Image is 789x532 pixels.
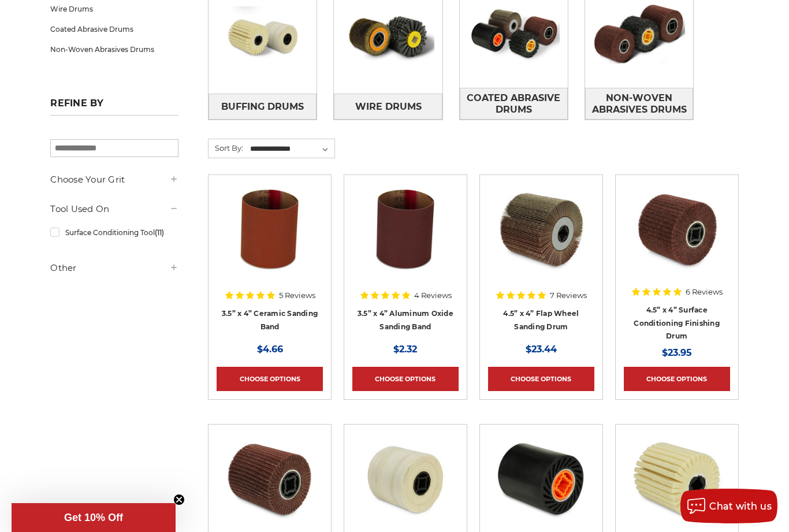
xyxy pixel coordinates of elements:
img: 4.5 Inch Surface Conditioning Finishing Drum [631,183,723,276]
span: $2.32 [393,344,417,355]
img: 4.5 inch x 4 inch flap wheel sanding drum [495,183,587,276]
span: $23.95 [662,347,692,358]
a: 4.5 Inch Surface Conditioning Finishing Drum [624,183,730,289]
img: 3.5x4 inch sanding band for expanding rubber drum [359,183,452,276]
a: Choose Options [624,367,730,391]
a: 4.5 inch x 4 inch flap wheel sanding drum [488,183,594,289]
button: Chat with us [680,489,777,523]
a: Coated Abrasive Drums [460,88,568,120]
select: Sort By: [248,140,334,158]
a: Choose Options [217,367,323,391]
label: Sort By: [209,139,243,157]
img: 4.5 Inch Muslin Spiral Sewn Buffing Drum [359,433,452,525]
h5: Other [50,261,178,275]
h5: Tool Used On [50,202,178,216]
a: Non-Woven Abrasives Drums [585,88,693,120]
img: 3.5x4 inch ceramic sanding band for expanding rubber drum [224,183,316,276]
img: 4 inch buffing and polishing drum [631,433,723,525]
span: Non-Woven Abrasives Drums [586,88,693,120]
a: 3.5x4 inch ceramic sanding band for expanding rubber drum [217,183,323,289]
span: (11) [155,228,164,237]
button: Close teaser [173,494,185,505]
span: $23.44 [526,344,557,355]
a: Buffing Drums [209,94,317,120]
span: Get 10% Off [64,512,123,523]
img: 4 inch interleaf flap wheel drum [224,433,316,525]
a: 4.5” x 4” Surface Conditioning Finishing Drum [634,306,720,340]
h5: Choose Your Grit [50,173,178,187]
a: Choose Options [352,367,459,391]
span: 7 Reviews [550,292,587,299]
span: $4.66 [257,344,283,355]
div: Get 10% OffClose teaser [12,503,176,532]
span: Buffing Drums [221,97,304,117]
span: Chat with us [709,501,772,512]
a: 4.5” x 4” Flap Wheel Sanding Drum [503,309,579,331]
span: 4 Reviews [414,292,452,299]
img: 3.5 inch rubber expanding drum for sanding belt [495,433,587,525]
a: Choose Options [488,367,594,391]
a: Surface Conditioning Tool [50,222,178,243]
a: Non-Woven Abrasives Drums [50,39,178,59]
a: Coated Abrasive Drums [50,19,178,39]
h5: Refine by [50,98,178,116]
a: 3.5x4 inch sanding band for expanding rubber drum [352,183,459,289]
a: 3.5” x 4” Ceramic Sanding Band [222,309,318,331]
span: Wire Drums [355,97,422,117]
a: Wire Drums [334,94,442,120]
a: 3.5” x 4” Aluminum Oxide Sanding Band [358,309,453,331]
span: 6 Reviews [686,288,723,296]
span: Coated Abrasive Drums [460,88,567,120]
span: 5 Reviews [279,292,315,299]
